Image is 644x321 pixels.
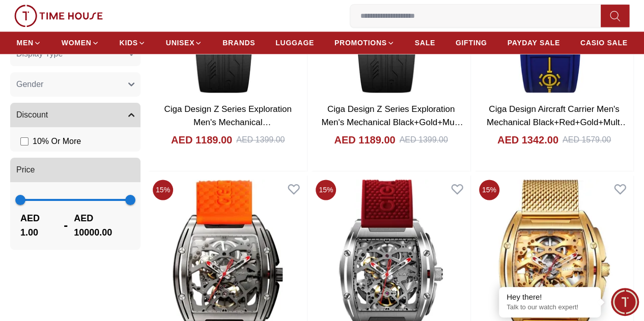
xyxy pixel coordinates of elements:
[62,34,99,52] a: WOMEN
[166,38,194,48] span: UNISEX
[580,34,628,52] a: CASIO SALE
[485,104,628,140] a: Ciga Design Aircraft Carrier Men's Mechanical Black+Red+Gold+Multi Color Dial Watch - Z061-IPTI-W5BU
[334,34,395,52] a: PROMOTIONS
[415,34,435,52] a: SALE
[456,38,487,48] span: GIFTING
[153,180,173,200] span: 15 %
[10,42,141,66] button: Display Type
[236,134,285,146] div: AED 1399.00
[16,48,63,60] span: Display Type
[14,5,103,27] img: ...
[275,38,314,48] span: LUGGAGE
[507,34,559,52] a: PAYDAY SALE
[507,38,559,48] span: PAYDAY SALE
[399,134,447,146] div: AED 1399.00
[20,137,29,145] input: 10% Or More
[580,38,628,48] span: CASIO SALE
[166,34,202,52] a: UNISEX
[497,133,558,147] h4: AED 1342.00
[120,38,138,48] span: KIDS
[16,164,35,176] span: Price
[171,133,232,147] h4: AED 1189.00
[17,38,34,48] span: MEN
[10,103,141,127] button: Discount
[74,211,130,240] span: AED 10000.00
[507,292,593,302] div: Hey there!
[62,38,92,48] span: WOMEN
[16,78,43,91] span: Gender
[58,217,74,234] span: -
[456,34,487,52] a: GIFTING
[334,38,387,48] span: PROMOTIONS
[17,34,41,52] a: MEN
[275,34,314,52] a: LUGGAGE
[16,109,48,121] span: Discount
[120,34,146,52] a: KIDS
[316,180,336,200] span: 15 %
[507,303,593,312] p: Talk to our watch expert!
[10,72,141,97] button: Gender
[479,180,499,200] span: 15 %
[334,133,395,147] h4: AED 1189.00
[321,104,463,153] a: Ciga Design Z Series Exploration Men's Mechanical Black+Gold+Multi Color Dial Watch - Z062-BLGO-W5BK
[222,34,255,52] a: BRANDS
[164,104,291,153] a: Ciga Design Z Series Exploration Men's Mechanical Grey+Red+Gold+Multi Color Dial Watch - Z062-SIS...
[611,288,639,316] div: Chat Widget
[563,134,611,146] div: AED 1579.00
[10,158,141,182] button: Price
[20,211,58,240] span: AED 1.00
[33,135,81,148] span: 10 % Or More
[415,38,435,48] span: SALE
[222,38,255,48] span: BRANDS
